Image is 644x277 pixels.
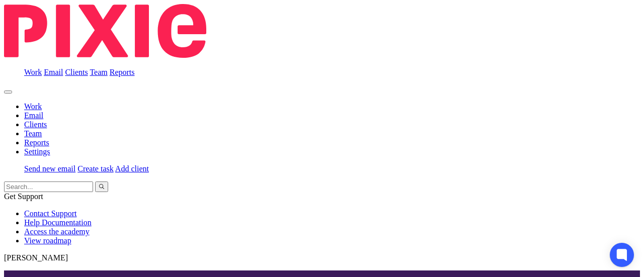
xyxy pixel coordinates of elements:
a: Work [24,102,42,111]
img: Pixie [4,4,206,58]
a: Reports [110,68,135,76]
a: Send new email [24,164,75,173]
input: Search [4,181,93,192]
a: Create task [77,164,114,173]
a: Help Documentation [24,218,92,227]
a: Email [44,68,63,76]
a: Reports [24,138,49,147]
a: Add client [115,164,149,173]
a: Email [24,111,43,120]
button: Search [95,181,108,192]
a: Clients [65,68,88,76]
a: Contact Support [24,209,76,218]
a: Work [24,68,42,76]
a: View roadmap [24,236,71,245]
a: Settings [24,147,50,156]
a: Team [24,129,42,138]
a: Clients [24,120,47,129]
a: Team [90,68,107,76]
p: [PERSON_NAME] [4,253,640,262]
span: Get Support [4,192,43,201]
a: Access the academy [24,227,90,236]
